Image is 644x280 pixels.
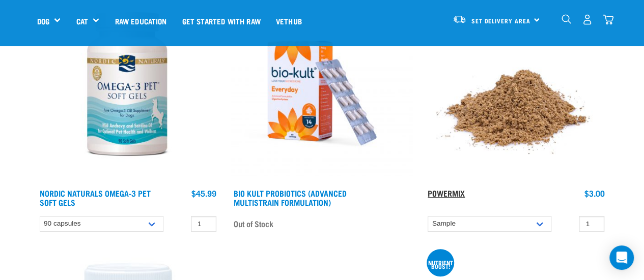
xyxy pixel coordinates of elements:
img: van-moving.png [453,15,466,24]
div: $45.99 [191,189,216,198]
div: $3.00 [584,189,604,198]
img: user.png [582,14,593,25]
a: Get started with Raw [175,1,268,41]
img: Bottle Of Omega3 Pet With 90 Capsules For Pets [37,2,219,183]
a: Powermix [428,191,465,195]
input: 1 [579,216,604,232]
a: Cat [76,15,88,27]
img: Pile Of PowerMix For Pets [425,2,607,183]
a: Raw Education [107,1,174,41]
div: nutrient boost! [427,261,454,268]
a: Dog [37,15,49,27]
span: Out of Stock [234,216,273,231]
span: Set Delivery Area [471,19,530,22]
input: 1 [191,216,216,232]
a: Bio Kult Probiotics (Advanced Multistrain Formulation) [234,191,347,204]
img: home-icon-1@2x.png [562,14,571,24]
a: Vethub [268,1,310,41]
div: Open Intercom Messenger [609,245,634,270]
img: home-icon@2x.png [603,14,613,25]
img: 2023 AUG RE Product1724 [231,2,413,183]
a: Nordic Naturals Omega-3 Pet Soft Gels [40,191,151,204]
